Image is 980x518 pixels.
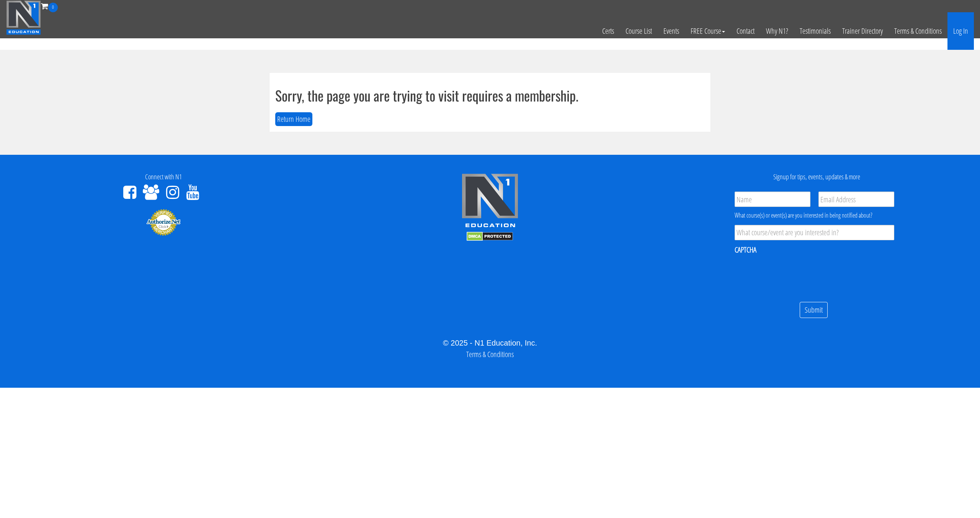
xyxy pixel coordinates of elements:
[947,12,974,50] a: Log In
[620,12,658,50] a: Course List
[818,192,894,207] input: Email Address
[275,112,312,126] button: Return Home
[735,260,851,290] iframe: reCAPTCHA
[760,12,794,50] a: Why N1?
[836,12,889,50] a: Trainer Directory
[658,12,685,50] a: Events
[6,0,41,35] img: n1-education
[794,12,836,50] a: Testimonials
[659,173,974,181] h4: Signup for tips, events, updates & more
[275,88,705,103] h1: Sorry, the page you are trying to visit requires a membership.
[731,12,760,50] a: Contact
[6,173,321,181] h4: Connect with N1
[146,208,181,236] img: Authorize.Net Merchant - Click to Verify
[41,1,58,11] a: 0
[800,302,828,318] input: Submit
[48,3,58,12] span: 0
[461,173,519,230] img: n1-edu-logo
[735,211,894,220] div: What course(s) or event(s) are you interested in being notified about?
[735,192,810,207] input: Name
[889,12,947,50] a: Terms & Conditions
[735,225,894,240] input: What course/event are you interested in?
[735,245,756,255] label: CAPTCHA
[685,12,731,50] a: FREE Course
[6,337,974,349] div: © 2025 - N1 Education, Inc.
[466,349,514,359] a: Terms & Conditions
[596,12,620,50] a: Certs
[467,232,513,241] img: DMCA.com Protection Status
